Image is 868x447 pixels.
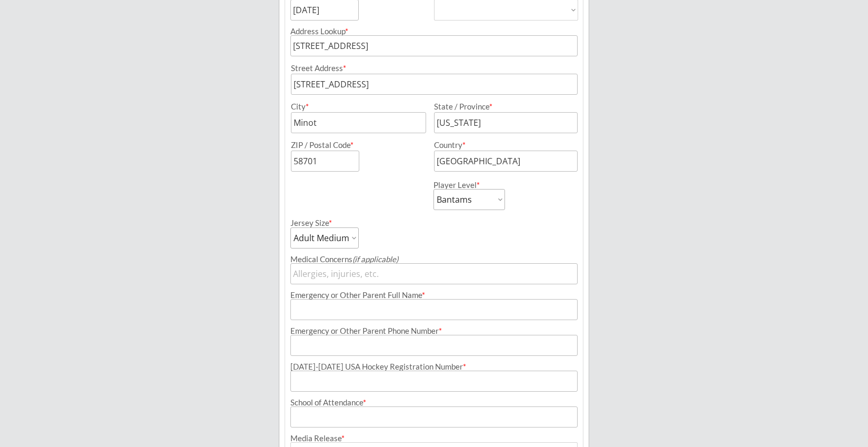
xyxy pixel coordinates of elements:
div: Jersey Size [290,219,345,227]
div: Media Release [290,434,578,442]
em: (if applicable) [352,254,398,264]
input: Street, City, Province/State [290,35,578,56]
div: School of Attendance [290,399,578,406]
div: Address Lookup [290,27,578,35]
div: Street Address [291,64,578,72]
div: Emergency or Other Parent Phone Number [290,327,578,335]
div: State / Province [434,103,565,111]
div: Emergency or Other Parent Full Name [290,291,578,299]
div: [DATE]-[DATE] USA Hockey Registration Number [290,363,578,371]
div: Medical Concerns [290,255,578,263]
div: Country [434,141,565,149]
input: Allergies, injuries, etc. [290,263,578,284]
div: City [291,103,425,111]
div: ZIP / Postal Code [291,141,425,149]
div: Player Level [433,181,505,189]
